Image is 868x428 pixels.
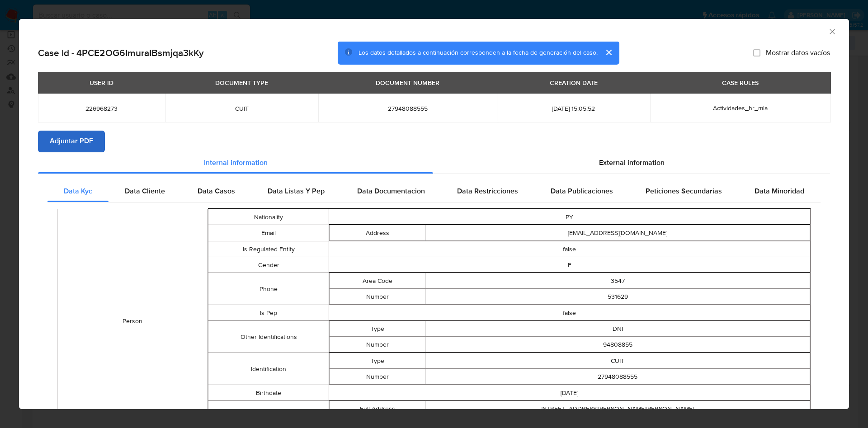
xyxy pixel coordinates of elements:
span: Data Listas Y Pep [268,186,325,197]
td: Address [329,225,425,241]
td: Birthdate [208,385,329,401]
td: Type [329,353,425,369]
td: F [329,257,810,273]
h2: Case Id - 4PCE2OG6ImuraIBsmjqa3kKy [38,47,204,59]
span: [DATE] 15:05:52 [508,104,639,113]
span: Data Restricciones [457,186,518,197]
td: 3547 [425,273,810,289]
td: Is Pep [208,305,329,321]
td: Number [329,337,425,353]
td: Full Address [329,401,425,417]
div: Detailed info [38,152,830,174]
span: Mostrar datos vacíos [766,48,830,57]
td: CUIT [425,353,810,369]
span: Data Kyc [64,186,92,197]
td: [DATE] [329,385,810,401]
td: Is Regulated Entity [208,241,329,257]
div: Detailed internal info [47,181,821,202]
div: USER ID [84,75,119,90]
td: 27948088555 [425,369,810,385]
button: cerrar [598,42,619,63]
td: 94808855 [425,337,810,353]
span: Data Minoridad [755,186,804,197]
td: Number [329,289,425,305]
td: [EMAIL_ADDRESS][DOMAIN_NAME] [425,225,810,241]
div: DOCUMENT TYPE [210,75,274,90]
td: Nationality [208,209,329,225]
td: Number [329,369,425,385]
span: External information [599,158,665,168]
div: CASE RULES [717,75,764,90]
td: false [329,241,810,257]
div: closure-recommendation-modal [19,19,849,409]
td: Area Code [329,273,425,289]
span: Data Documentacion [357,186,425,197]
span: Data Publicaciones [551,186,613,197]
span: Peticiones Secundarias [646,186,722,197]
span: Adjuntar PDF [50,132,93,151]
td: Phone [208,273,329,305]
span: Actividades_hr_mla [713,103,768,113]
span: CUIT [176,104,307,113]
span: Los datos detallados a continuación corresponden a la fecha de generación del caso. [359,48,598,57]
td: Identification [208,353,329,385]
td: Other Identifications [208,321,329,353]
button: Adjuntar PDF [38,131,105,152]
td: [STREET_ADDRESS][PERSON_NAME][PERSON_NAME] [425,401,810,417]
td: Email [208,225,329,241]
input: Mostrar datos vacíos [753,49,760,56]
span: Data Cliente [125,186,165,197]
div: CREATION DATE [544,75,603,90]
td: DNI [425,321,810,337]
span: Data Casos [198,186,235,197]
span: 226968273 [49,104,155,113]
td: false [329,305,810,321]
div: DOCUMENT NUMBER [370,75,445,90]
span: 27948088555 [329,104,486,113]
button: Cerrar ventana [828,27,836,35]
span: Internal information [204,158,268,168]
td: PY [329,209,810,225]
td: 531629 [425,289,810,305]
td: Type [329,321,425,337]
td: Gender [208,257,329,273]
